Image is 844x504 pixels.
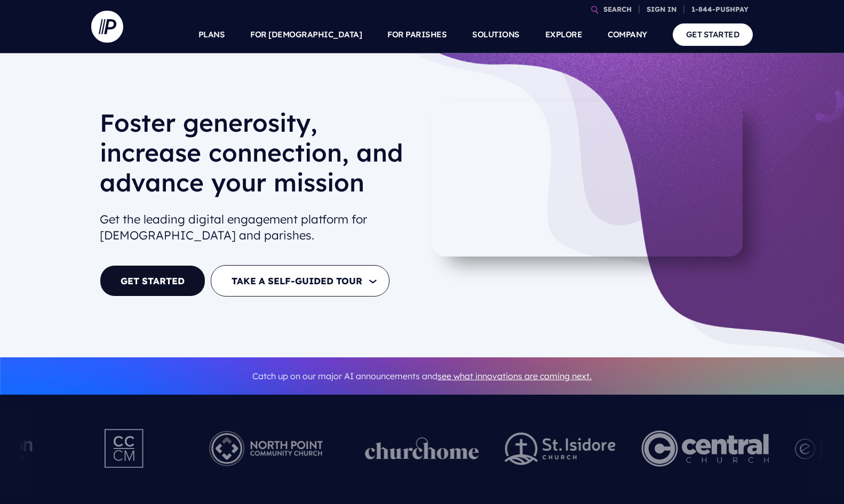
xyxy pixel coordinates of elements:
[100,265,205,297] a: GET STARTED
[641,419,769,478] img: Central Church Henderson NV
[100,207,413,249] h2: Get the leading digital engagement platform for [DEMOGRAPHIC_DATA] and parishes.
[250,16,362,53] a: FOR [DEMOGRAPHIC_DATA]
[505,433,616,465] img: pp_logos_2
[673,23,753,45] a: GET STARTED
[198,16,225,53] a: PLANS
[211,265,389,297] button: TAKE A SELF-GUIDED TOUR
[387,16,447,53] a: FOR PARISHES
[193,419,339,478] img: Pushpay_Logo__NorthPoint
[545,16,583,53] a: EXPLORE
[100,108,413,206] h1: Foster generosity, increase connection, and advance your mission
[100,364,744,388] p: Catch up on our major AI announcements and
[608,16,647,53] a: COMPANY
[437,371,592,381] a: see what innovations are coming next.
[83,419,167,478] img: Pushpay_Logo__CCM
[472,16,520,53] a: SOLUTIONS
[365,437,479,460] img: pp_logos_1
